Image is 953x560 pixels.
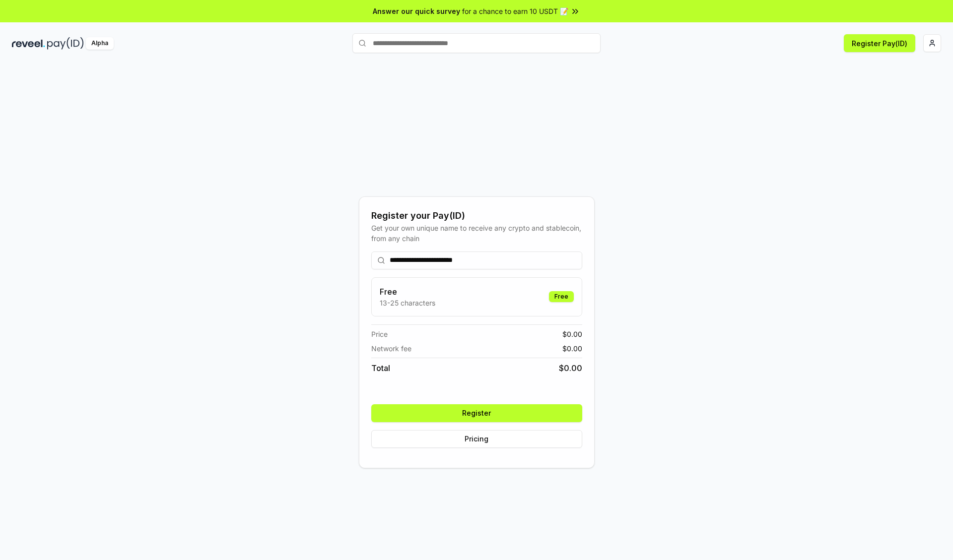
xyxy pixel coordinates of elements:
[47,37,84,50] img: pay_id
[373,6,460,16] span: Answer our quick survey
[371,329,388,339] span: Price
[562,329,582,339] span: $ 0.00
[549,291,574,302] div: Free
[12,37,45,50] img: reveel_dark
[371,209,582,223] div: Register your Pay(ID)
[562,343,582,354] span: $ 0.00
[371,223,582,244] div: Get your own unique name to receive any crypto and stablecoin, from any chain
[86,37,114,50] div: Alpha
[371,430,582,448] button: Pricing
[380,286,435,298] h3: Free
[371,343,411,354] span: Network fee
[371,362,390,374] span: Total
[559,362,582,374] span: $ 0.00
[462,6,568,16] span: for a chance to earn 10 USDT 📝
[844,34,915,52] button: Register Pay(ID)
[371,404,582,422] button: Register
[380,298,435,308] p: 13-25 characters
